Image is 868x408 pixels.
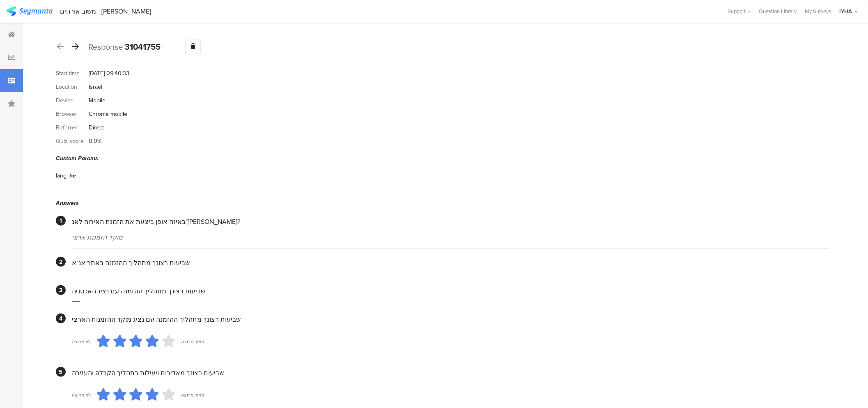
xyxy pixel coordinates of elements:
[56,154,829,163] div: Custom Params
[72,296,829,305] div: ----
[56,137,89,145] div: Quiz score
[56,199,829,207] div: Answers
[56,285,66,295] div: 3
[56,7,57,16] div: |
[6,6,53,16] img: segmanta logo
[181,338,204,345] div: מאוד מרוצה
[72,233,829,242] div: מוקד הזמנות ארצי
[60,7,152,15] div: משוב אורחים - [PERSON_NAME]
[89,83,102,91] div: Israel
[755,7,801,15] a: Question Library
[181,392,204,398] div: מאוד מרוצה
[125,41,161,53] b: 31041755
[89,110,127,118] div: Chrome mobile
[56,367,66,377] div: 5
[56,83,89,91] div: Location
[89,69,129,78] div: [DATE] 09:40:33
[72,286,829,296] div: שביעות רצונך מתהליך ההזמנה עם נציג האכסניה
[56,96,89,105] div: Device
[72,338,91,345] div: לא מרוצה
[72,267,829,277] div: ----
[72,368,829,378] div: שביעות רצונך מאדיבות ויעילות בתהליך הקבלה והעזיבה
[88,41,123,53] span: Response
[728,5,751,18] div: Support
[89,137,101,145] div: 0.0%
[72,217,829,226] div: באיזה אופן ביצעת את הזמנת האירוח לאנ"[PERSON_NAME]?
[69,171,76,180] div: he
[72,392,91,398] div: לא מרוצה
[89,123,104,132] div: Direct
[56,171,69,180] div: lang:
[56,257,66,267] div: 2
[72,258,829,267] div: שביעות רצונך מתהליך ההזמנה באתר אנ"א
[89,96,106,105] div: Mobile
[839,7,852,15] div: IYHA
[56,123,89,132] div: Referrer
[72,315,829,324] div: שביעות רצונך מתהליך ההזמנה עם נציג מוקד ההזמנות הארצי
[801,7,835,15] a: My Surveys
[56,216,66,226] div: 1
[56,110,89,118] div: Browser
[56,313,66,323] div: 4
[56,69,89,78] div: Start time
